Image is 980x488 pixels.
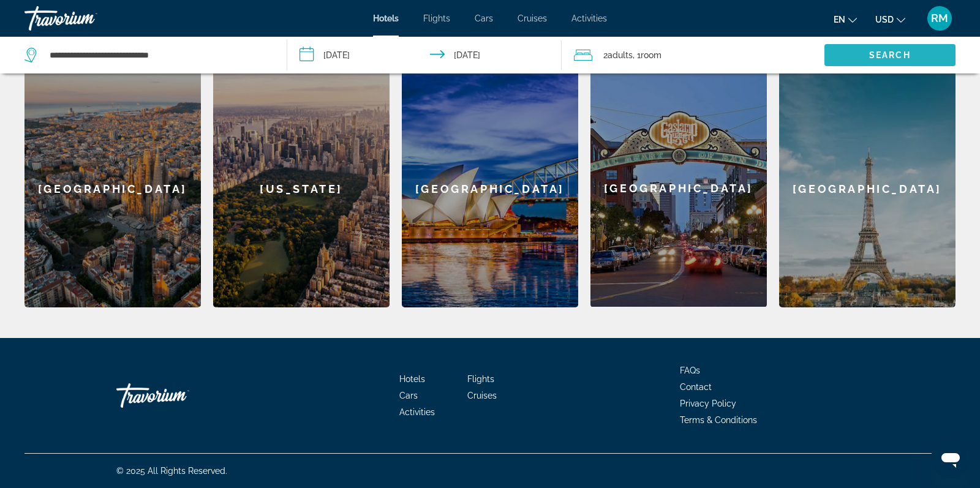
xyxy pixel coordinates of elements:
a: Cars [399,391,418,400]
a: Flights [467,374,494,384]
iframe: Button to launch messaging window [931,439,970,478]
a: Contact [680,382,712,392]
span: RM [931,12,948,24]
a: Travorium [24,2,147,34]
span: Search [869,50,911,60]
button: Change language [834,10,857,28]
a: Privacy Policy [680,399,736,408]
a: [GEOGRAPHIC_DATA] [779,70,956,307]
a: Cruises [467,391,497,400]
a: Terms & Conditions [680,415,757,425]
a: [GEOGRAPHIC_DATA] [24,70,201,307]
a: [GEOGRAPHIC_DATA] [402,70,578,307]
span: Room [641,50,661,60]
a: [US_STATE] [213,70,390,307]
a: [GEOGRAPHIC_DATA] [590,70,767,307]
a: Cruises [518,13,547,23]
button: Search [824,44,956,66]
span: © 2025 All Rights Reserved. [116,466,227,476]
a: Hotels [399,374,425,384]
a: Activities [571,13,607,23]
button: Change currency [875,10,905,28]
button: Check-in date: Sep 19, 2025 Check-out date: Sep 21, 2025 [287,37,562,73]
span: en [834,15,845,24]
button: User Menu [924,6,956,31]
a: Flights [423,13,450,23]
a: Travorium [116,377,239,414]
a: Hotels [373,13,399,23]
a: Activities [399,407,435,417]
span: 2 [603,47,633,64]
button: Travelers: 2 adults, 0 children [562,37,824,73]
a: FAQs [680,366,700,375]
span: USD [875,15,894,24]
a: Cars [475,13,493,23]
span: , 1 [633,47,661,64]
span: Adults [608,50,633,60]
